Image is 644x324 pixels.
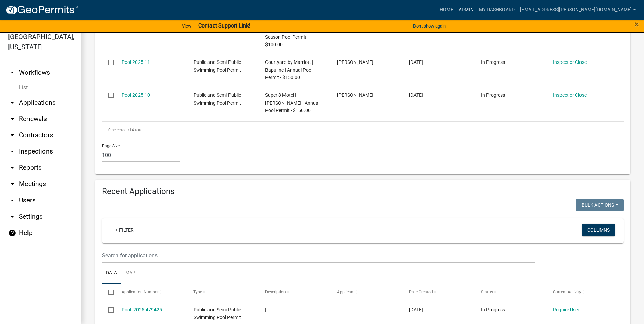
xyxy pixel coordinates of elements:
button: Columns [582,224,615,236]
a: Pool-2025-11 [122,59,150,65]
span: 08/11/2025 [409,59,423,65]
a: Map [121,263,140,284]
a: [EMAIL_ADDRESS][PERSON_NAME][DOMAIN_NAME] [517,3,639,16]
datatable-header-cell: Status [475,284,547,300]
span: Super 8 Motel | Pankajkumar K Patel | Annual Pool Permit - $150.00 [265,92,319,113]
datatable-header-cell: Application Number [115,284,187,300]
span: Description [265,290,286,294]
span: Public and Semi-Public Swimming Pool Permit [194,307,241,320]
h4: Recent Applications [102,186,624,196]
i: arrow_drop_down [8,147,16,156]
datatable-header-cell: Date Created [403,284,475,300]
i: arrow_drop_down [8,196,16,204]
datatable-header-cell: Current Activity [547,284,619,300]
a: Data [102,263,121,284]
datatable-header-cell: Applicant [331,284,403,300]
span: Applicant [337,290,355,294]
span: 0 selected / [108,128,129,132]
input: Search for applications [102,249,535,263]
span: Current Activity [553,290,581,294]
i: arrow_drop_down [8,98,16,107]
a: Admin [456,3,476,16]
a: Pool-2025-10 [122,92,150,98]
span: 08/09/2025 [409,92,423,98]
datatable-header-cell: Select [102,284,115,300]
i: arrow_drop_down [8,131,16,139]
span: In Progress [481,59,505,65]
datatable-header-cell: Type [187,284,259,300]
a: Require User [553,307,579,312]
span: Date Created [409,290,433,294]
span: In Progress [481,307,505,312]
a: + Filter [110,224,139,236]
button: Close [634,20,639,29]
span: Public and Semi-Public Swimming Pool Permit [194,92,241,106]
button: Bulk Actions [576,199,624,211]
a: View [179,20,194,32]
span: Status [481,290,493,294]
span: × [634,20,639,29]
i: arrow_drop_down [8,180,16,188]
span: Application Number [122,290,159,294]
span: In Progress [481,92,505,98]
span: Amy Ciski [337,59,373,65]
strong: Contact Support Link! [198,22,250,29]
i: arrow_drop_down [8,213,16,221]
a: Inspect or Close [553,59,587,65]
i: arrow_drop_up [8,69,16,77]
a: Pool -2025-479425 [122,307,162,312]
datatable-header-cell: Description [259,284,331,300]
i: arrow_drop_down [8,115,16,123]
span: Courtyard by Marriott | Bapu Inc | Annual Pool Permit - $150.00 [265,59,313,80]
span: 09/16/2025 [409,307,423,312]
span: Public and Semi-Public Swimming Pool Permit [194,59,241,73]
button: Don't show again [410,20,448,32]
span: | | [265,307,268,312]
i: help [8,229,16,237]
span: Type [194,290,202,294]
div: 14 total [102,122,624,139]
a: My Dashboard [476,3,517,16]
i: arrow_drop_down [8,164,16,172]
a: Inspect or Close [553,92,587,98]
a: Home [437,3,456,16]
span: Carolyn McKee [337,92,373,98]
